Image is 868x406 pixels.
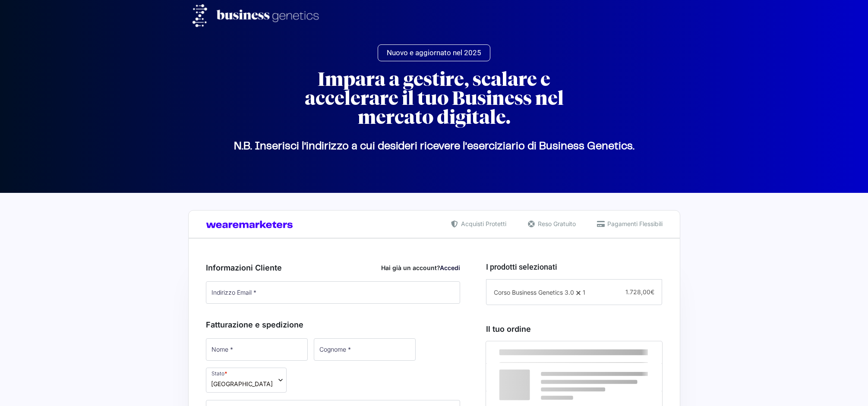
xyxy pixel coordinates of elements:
[650,288,654,296] span: €
[459,219,506,228] span: Acquisti Protetti
[206,281,461,304] input: Indirizzo Email *
[494,289,574,296] span: Corso Business Genetics 3.0
[587,341,663,364] th: Subtotale
[583,289,585,296] span: 1
[387,49,481,57] span: Nuovo e aggiornato nel 2025
[486,364,587,391] td: Corso Business Genetics 3.0
[314,338,416,361] input: Cognome *
[206,368,287,393] span: Stato
[625,288,654,296] span: 1.728,00
[193,146,676,147] p: N.B. Inserisci l’indirizzo a cui desideri ricevere l’eserciziario di Business Genetics.
[605,219,663,228] span: Pagamenti Flessibili
[486,341,587,364] th: Prodotto
[206,319,461,330] h3: Fatturazione e spedizione
[486,323,662,335] h3: Il tuo ordine
[440,264,460,271] a: Accedi
[211,379,273,388] span: Italia
[279,70,590,127] h2: Impara a gestire, scalare e accelerare il tuo Business nel mercato digitale.
[536,219,576,228] span: Reso Gratuito
[486,261,662,273] h3: I prodotti selezionati
[381,263,460,272] div: Hai già un account?
[206,262,461,274] h3: Informazioni Cliente
[378,44,490,61] a: Nuovo e aggiornato nel 2025
[206,338,308,361] input: Nome *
